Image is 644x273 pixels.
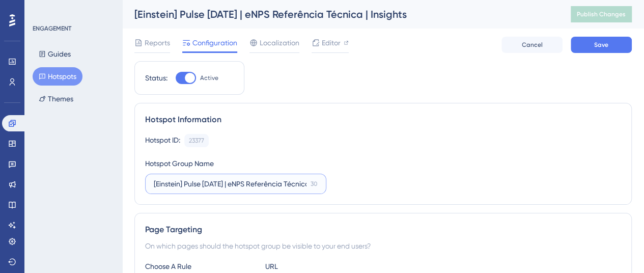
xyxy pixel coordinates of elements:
div: URL [265,260,377,272]
span: Reports [145,37,170,49]
span: Active [200,74,218,82]
span: Configuration [192,37,237,49]
div: Hotspot ID: [145,134,180,147]
div: 30 [311,180,318,188]
span: Save [594,41,608,49]
input: 30 [154,178,306,189]
button: Publish Changes [571,6,632,22]
span: Publish Changes [577,10,626,18]
button: Themes [33,90,79,108]
div: Choose A Rule [145,260,257,272]
button: Cancel [501,37,563,53]
button: Guides [33,45,77,63]
div: 23377 [189,137,204,145]
button: Hotspots [33,67,82,86]
div: Hotspot Information [145,114,621,126]
div: On which pages should the hotspot group be visible to your end users? [145,240,621,252]
div: [Einstein] Pulse [DATE] | eNPS Referência Técnica | Insights [134,7,545,21]
div: Status: [145,72,167,84]
span: Editor [322,37,341,49]
div: Hotspot Group Name [145,157,214,170]
span: Cancel [522,41,543,49]
div: Page Targeting [145,224,621,236]
span: Localization [260,37,299,49]
div: ENGAGEMENT [33,24,71,33]
button: Save [571,37,632,53]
